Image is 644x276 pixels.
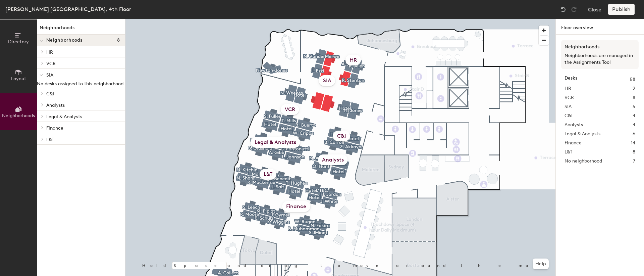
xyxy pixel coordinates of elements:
[565,148,572,156] span: L&T
[631,139,635,147] span: 14
[46,47,120,56] p: HR
[46,89,120,98] p: C&I
[633,103,635,110] span: 5
[533,259,549,269] button: Help
[565,76,577,83] strong: Desks
[633,94,635,101] span: 8
[46,70,120,79] p: SIA
[37,81,123,87] span: No desks assigned to this neighborhood
[565,139,582,147] span: Finance
[565,112,573,120] span: C&I
[633,121,635,129] span: 4
[633,157,635,165] span: 7
[565,130,600,138] span: Legal & Analysts
[11,76,26,82] span: Layout
[281,104,299,115] div: VCR
[345,55,361,65] div: HR
[633,130,635,138] span: 6
[46,135,120,143] p: L&T
[633,85,635,92] span: 2
[588,4,601,15] button: Close
[565,85,571,92] span: HR
[117,38,120,43] span: 8
[46,38,83,43] span: Neighborhoods
[251,137,300,148] div: Legal & Analysts
[556,19,644,35] h1: Floor overview
[565,121,583,129] span: Analysts
[318,154,348,165] div: Analysts
[571,6,577,13] img: Redo
[37,24,125,35] h1: Neighborhoods
[46,112,120,121] p: Legal & Analysts
[260,169,276,180] div: L&T
[565,103,572,110] span: SIA
[633,112,635,120] span: 4
[565,94,574,101] span: VCR
[560,6,567,13] img: Undo
[319,75,335,86] div: SIA
[630,76,635,83] span: 58
[565,157,602,165] span: No neighborhood
[565,43,635,51] h3: Neighborhoods
[5,5,131,13] div: [PERSON_NAME] [GEOGRAPHIC_DATA], 4th Floor
[282,201,310,212] div: Finance
[46,123,120,132] p: Finance
[46,100,120,109] p: Analysts
[633,148,635,156] span: 8
[333,131,350,141] div: C&I
[565,52,635,66] p: Neighborhoods are managed in the Assignments Tool
[46,59,120,67] p: VCR
[2,113,35,119] span: Neighborhoods
[8,39,29,45] span: Directory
